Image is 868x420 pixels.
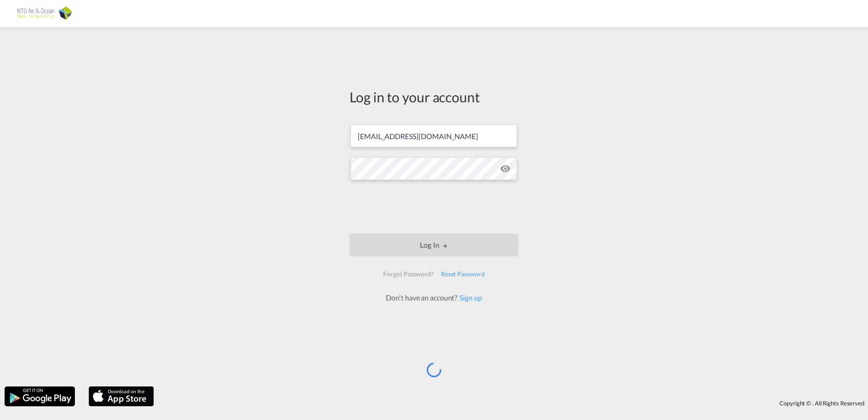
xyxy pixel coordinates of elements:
img: google.png [4,385,76,407]
img: e656f910b01211ecad38b5b032e214e6.png [14,4,75,24]
div: Copyright © . All Rights Reserved [158,395,868,411]
a: Sign up [457,293,482,302]
img: apple.png [88,385,155,407]
div: Forgot Password? [380,266,437,282]
div: Log in to your account [350,87,518,106]
button: LOGIN [350,234,518,256]
div: Reset Password [437,266,488,282]
md-icon: icon-eye-off [500,163,511,174]
input: Enter email/phone number [350,125,517,147]
div: Don't have an account? [376,293,492,303]
iframe: reCAPTCHA [365,189,503,225]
